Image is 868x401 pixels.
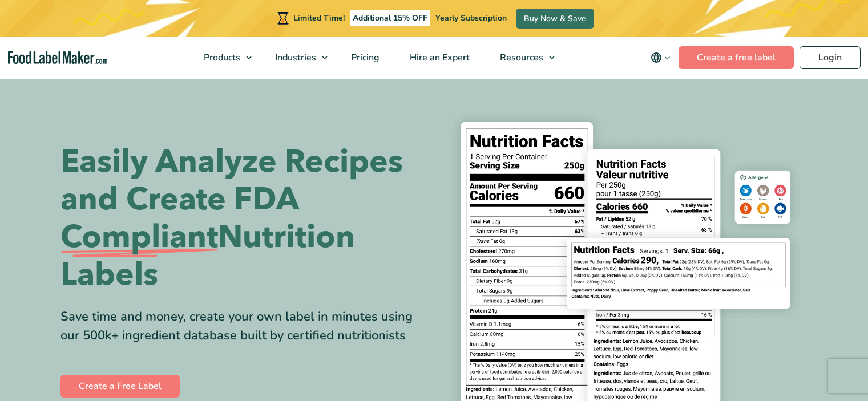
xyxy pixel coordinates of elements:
[435,13,507,23] span: Yearly Subscription
[485,37,560,79] a: Resources
[60,143,426,294] h1: Easily Analyze Recipes and Create FDA Nutrition Labels
[189,37,257,79] a: Products
[348,51,381,64] span: Pricing
[260,37,333,79] a: Industries
[679,46,794,69] a: Create a free label
[800,46,861,69] a: Login
[395,37,482,79] a: Hire an Expert
[200,51,241,64] span: Products
[293,13,345,23] span: Limited Time!
[496,51,544,64] span: Resources
[350,10,430,26] span: Additional 15% OFF
[406,51,471,64] span: Hire an Expert
[60,218,218,256] span: Compliant
[60,307,426,345] div: Save time and money, create your own label in minutes using our 500k+ ingredient database built b...
[60,375,180,398] a: Create a Free Label
[272,51,317,64] span: Industries
[516,9,594,29] a: Buy Now & Save
[336,37,392,79] a: Pricing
